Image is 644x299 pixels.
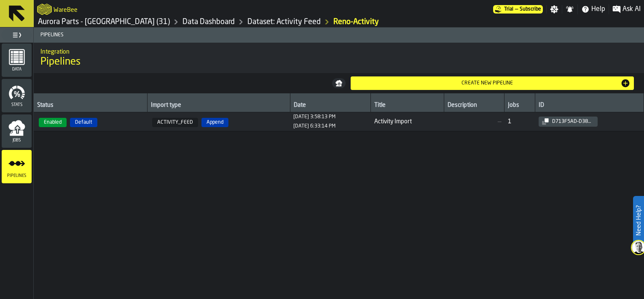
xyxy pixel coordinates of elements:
[333,17,379,27] div: Reno-Activity
[623,4,641,14] span: Ask AI
[447,118,501,125] span: —
[293,123,335,129] div: Updated: N/A Created: N/A
[151,102,287,110] div: Import type
[2,138,32,143] span: Jobs
[293,123,335,129] span: 1758148394547
[591,4,605,14] span: Help
[37,102,144,110] div: Status
[293,114,335,120] div: Updated: N/A Created: N/A
[70,118,97,127] span: Default
[2,174,32,178] span: Pipelines
[504,6,513,12] span: Trial
[493,5,543,14] a: link-to-/wh/i/aa2e4adb-2cd5-4688-aa4a-ec82bcf75d46/pricing/
[354,80,620,86] div: Create new pipeline
[493,5,543,14] div: Menu Subscription
[520,6,541,12] span: Subscribe
[539,117,598,127] button: button-d713f5ad-d38b-4dde-957c-5abedd9ca1ec
[34,43,644,73] div: title-Pipelines
[549,119,594,125] div: d713f5ad-d38b-4dde-957c-5abedd9ca1ec
[2,114,32,148] li: menu Jobs
[634,197,643,244] label: Need Help?
[38,17,170,27] a: link-to-/wh/i/aa2e4adb-2cd5-4688-aa4a-ec82bcf75d46
[152,118,198,127] span: ACTIVITY_FEED
[294,102,368,110] div: Date
[562,5,577,14] label: button-toggle-Notifications
[448,102,501,110] div: Description
[37,2,52,17] a: logo-header
[547,5,562,14] label: button-toggle-Settings
[201,118,228,127] span: Append
[40,47,637,55] h2: Sub Title
[182,17,235,27] a: link-to-/wh/i/aa2e4adb-2cd5-4688-aa4a-ec82bcf75d46/data
[2,43,32,77] li: menu Data
[2,67,32,72] span: Data
[40,55,80,69] span: Pipelines
[578,4,609,14] label: button-toggle-Help
[332,78,346,88] button: button-
[39,118,67,127] span: Enabled
[508,102,531,110] div: Jobs
[37,17,379,27] nav: Breadcrumb
[374,118,441,125] span: Activity Import
[539,102,640,110] div: ID
[609,4,644,14] label: button-toggle-Ask AI
[2,29,32,41] label: button-toggle-Toggle Full Menu
[2,103,32,107] span: Stats
[374,102,440,110] div: Title
[508,118,511,125] div: 1
[2,150,32,184] li: menu Pipelines
[54,5,78,14] h2: Sub Title
[247,17,321,27] a: link-to-/wh/i/aa2e4adb-2cd5-4688-aa4a-ec82bcf75d46/data/activity
[2,79,32,113] li: menu Stats
[37,32,644,38] span: Pipelines
[293,114,335,120] span: 1755633493136
[515,6,518,12] span: —
[351,76,634,90] button: button-Create new pipeline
